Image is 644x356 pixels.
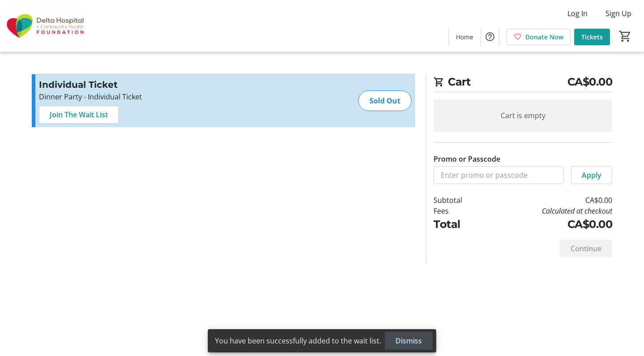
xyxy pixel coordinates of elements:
div: Sold Out [358,90,412,111]
span: Log In [567,8,588,19]
span: CA$0.00 [567,74,613,90]
p: Dinner Party - Individual Ticket [39,91,235,102]
td: Total [434,216,485,232]
a: Tickets [574,29,610,45]
img: Delta Hospital and Community Health Foundation's Logo [5,4,85,48]
a: Home [449,29,481,45]
td: Fees [434,206,485,216]
span: Apply [582,170,601,180]
span: Dismiss [395,335,422,346]
div: You have been successfully added to the wait list. [208,329,385,352]
span: Join The Wait List [50,109,108,120]
td: Calculated at checkout [485,206,612,216]
button: Dismiss [385,332,433,350]
td: CA$0.00 [485,195,612,206]
h3: Individual Ticket [39,78,235,91]
div: Cart is empty [434,99,612,132]
h2: Cart [434,74,612,92]
label: Promo or Passcode [434,154,500,164]
span: Tickets [581,32,603,42]
button: Cart [617,28,633,44]
button: Join The Wait List [39,106,119,124]
button: Log In [560,6,595,21]
button: Apply [571,166,612,184]
span: Home [456,32,473,42]
input: Enter promo or passcode [434,166,564,184]
span: Donate Now [525,32,563,42]
button: Help [481,28,499,46]
td: Subtotal [434,195,485,206]
button: Sign Up [598,6,639,21]
td: CA$0.00 [485,216,612,232]
a: Donate Now [507,29,571,45]
span: Sign Up [605,8,631,19]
